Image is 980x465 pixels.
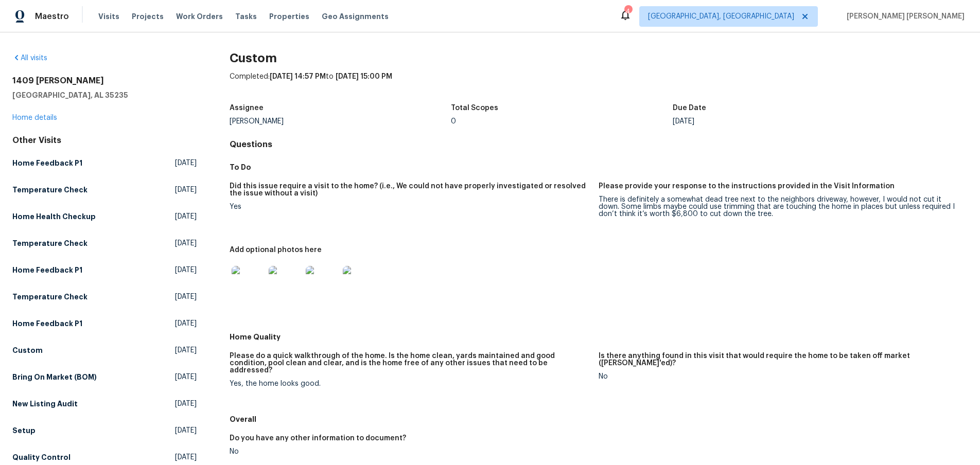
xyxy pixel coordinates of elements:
span: [DATE] 14:57 PM [270,73,326,80]
h5: Assignee [230,104,264,112]
span: [DATE] [175,238,197,248]
span: Work Orders [176,11,223,22]
span: [DATE] [175,185,197,195]
div: [PERSON_NAME] [230,118,451,125]
span: [PERSON_NAME] [PERSON_NAME] [843,11,965,22]
h5: Add optional photos here [230,246,322,254]
h5: Temperature Check [12,292,87,302]
span: [DATE] 15:00 PM [336,73,392,80]
a: Setup[DATE] [12,421,197,440]
h5: Please do a quick walkthrough of the home. Is the home clean, yards maintained and good condition... [230,352,590,374]
h5: Please provide your response to the instructions provided in the Visit Information [599,183,895,190]
span: Geo Assignments [322,11,389,22]
h5: Setup [12,425,36,436]
a: New Listing Audit[DATE] [12,395,197,413]
h5: Bring On Market (BOM) [12,372,97,382]
a: Bring On Market (BOM)[DATE] [12,368,197,386]
h2: 1409 [PERSON_NAME] [12,76,197,86]
div: Yes [230,203,590,210]
span: Tasks [235,13,257,20]
span: [DATE] [175,292,197,302]
a: Home details [12,114,57,121]
span: [DATE] [175,211,197,222]
a: Home Health Checkup[DATE] [12,207,197,226]
div: 4 [624,6,632,16]
h5: Due Date [673,104,706,112]
span: [DATE] [175,399,197,409]
h5: Temperature Check [12,238,87,248]
a: Home Feedback P1[DATE] [12,314,197,333]
span: [DATE] [175,345,197,355]
h5: Home Quality [230,332,968,342]
h5: Total Scopes [451,104,498,112]
div: No [230,448,590,455]
h5: Home Feedback P1 [12,265,82,275]
h5: Did this issue require a visit to the home? (i.e., We could not have properly investigated or res... [230,183,590,197]
a: Temperature Check[DATE] [12,234,197,253]
a: Temperature Check[DATE] [12,181,197,199]
h5: Temperature Check [12,185,87,195]
h5: [GEOGRAPHIC_DATA], AL 35235 [12,90,197,100]
div: Yes, the home looks good. [230,380,590,387]
span: [DATE] [175,158,197,168]
span: Visits [98,11,119,22]
div: Completed: to [230,71,968,98]
h4: Questions [230,139,968,150]
span: Maestro [35,11,69,22]
h5: Overall [230,414,968,424]
a: All visits [12,55,47,62]
div: No [599,373,959,380]
h5: Do you have any other information to document? [230,435,406,442]
a: Home Feedback P1[DATE] [12,154,197,172]
h2: Custom [230,53,968,63]
span: Properties [269,11,309,22]
div: [DATE] [673,118,894,125]
span: [DATE] [175,372,197,382]
span: [DATE] [175,452,197,462]
div: 0 [451,118,672,125]
h5: Home Feedback P1 [12,318,82,329]
a: Temperature Check[DATE] [12,288,197,306]
div: Other Visits [12,135,197,146]
h5: Is there anything found in this visit that would require the home to be taken off market ([PERSON... [599,352,959,367]
span: [GEOGRAPHIC_DATA], [GEOGRAPHIC_DATA] [648,11,794,22]
a: Custom[DATE] [12,341,197,360]
h5: To Do [230,162,968,172]
a: Home Feedback P1[DATE] [12,261,197,279]
h5: Home Feedback P1 [12,158,82,168]
span: [DATE] [175,265,197,275]
h5: Quality Control [12,452,71,462]
h5: Custom [12,345,43,355]
span: [DATE] [175,318,197,329]
div: There is definitely a somewhat dead tree next to the neighbors driveway, however, I would not cut... [599,196,959,218]
span: [DATE] [175,425,197,436]
h5: Home Health Checkup [12,211,96,222]
span: Projects [132,11,164,22]
h5: New Listing Audit [12,399,78,409]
